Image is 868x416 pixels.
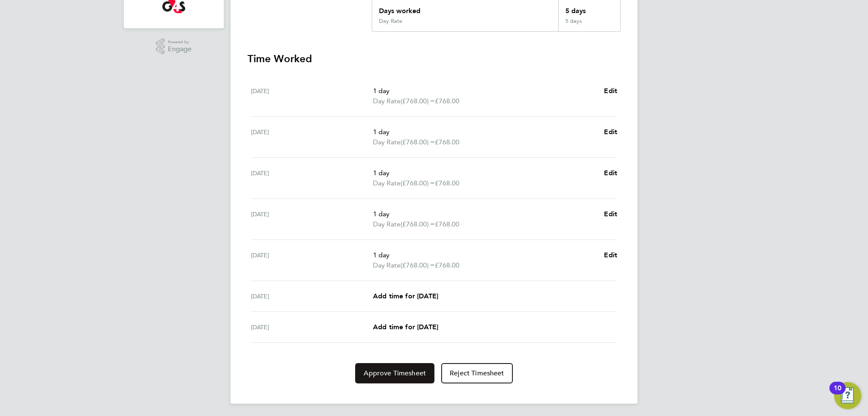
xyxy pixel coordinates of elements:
a: Edit [604,127,617,137]
span: (£768.00) = [401,179,435,187]
span: Reject Timesheet [450,369,504,377]
div: Day Rate [379,18,402,25]
span: £768.00 [435,220,459,228]
a: Edit [604,86,617,96]
span: Approve Timesheet [364,369,426,377]
button: Reject Timesheet [441,363,513,383]
p: 1 day [373,250,597,260]
div: [DATE] [251,209,373,229]
button: Approve Timesheet [355,363,434,383]
a: Powered byEngage [156,39,192,55]
button: Open Resource Center, 10 new notifications [834,382,861,409]
span: Add time for [DATE] [373,323,438,331]
span: (£768.00) = [401,138,435,146]
a: Edit [604,168,617,178]
span: Engage [168,46,192,53]
p: 1 day [373,86,597,96]
h3: Time Worked [248,52,620,66]
div: 5 days [558,18,620,31]
div: [DATE] [251,322,373,332]
div: [DATE] [251,291,373,301]
p: 1 day [373,127,597,137]
span: £768.00 [435,97,459,105]
span: (£768.00) = [401,220,435,228]
span: Edit [604,128,617,136]
span: Powered by [168,39,192,46]
span: Edit [604,251,617,259]
div: [DATE] [251,86,373,106]
a: Edit [604,209,617,219]
a: Edit [604,250,617,260]
span: £768.00 [435,179,459,187]
span: Edit [604,169,617,177]
span: (£768.00) = [401,261,435,269]
span: Day Rate [373,96,401,106]
div: 10 [834,388,841,399]
span: Day Rate [373,137,401,147]
span: Day Rate [373,219,401,229]
a: Add time for [DATE] [373,291,438,301]
span: Day Rate [373,178,401,188]
div: [DATE] [251,168,373,188]
span: Add time for [DATE] [373,292,438,300]
span: £768.00 [435,138,459,146]
p: 1 day [373,168,597,178]
span: Edit [604,210,617,218]
span: (£768.00) = [401,97,435,105]
div: [DATE] [251,250,373,270]
a: Add time for [DATE] [373,322,438,332]
div: [DATE] [251,127,373,147]
span: Edit [604,87,617,95]
span: Day Rate [373,260,401,270]
span: £768.00 [435,261,459,269]
p: 1 day [373,209,597,219]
